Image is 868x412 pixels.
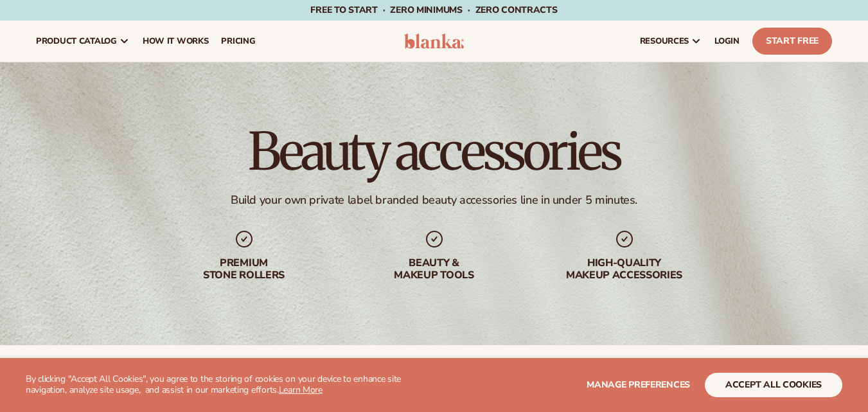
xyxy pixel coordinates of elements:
[752,28,832,55] a: Start Free
[248,126,621,177] h1: Beauty accessories
[26,374,429,396] p: By clicking "Accept All Cookies", you agree to the storing of cookies on your device to enhance s...
[162,257,326,282] div: premium stone rollers
[640,36,689,46] span: resources
[708,21,746,62] a: LOGIN
[542,257,707,282] div: High-quality makeup accessories
[705,373,842,397] button: accept all cookies
[404,33,465,49] img: logo
[279,384,323,396] a: Learn More
[310,4,557,16] span: Free to start · ZERO minimums · ZERO contracts
[221,36,255,46] span: pricing
[587,373,690,397] button: Manage preferences
[352,257,517,282] div: beauty & makeup tools
[136,21,215,62] a: How It Works
[143,36,209,46] span: How It Works
[215,21,261,62] a: pricing
[714,36,740,46] span: LOGIN
[30,21,136,62] a: product catalog
[231,193,637,208] div: Build your own private label branded beauty accessories line in under 5 minutes.
[36,36,117,46] span: product catalog
[633,21,708,62] a: resources
[587,379,690,391] span: Manage preferences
